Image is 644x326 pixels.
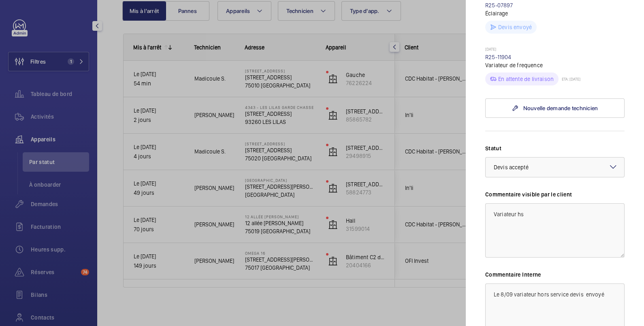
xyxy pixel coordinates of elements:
p: Variateur de frequence [485,61,625,69]
a: R25-11904 [485,54,512,60]
p: Devis envoyé [498,23,532,31]
label: Commentaire visible par le client [485,190,625,198]
label: Commentaire Interne [485,271,625,279]
label: Statut [485,144,625,152]
a: R25-07897 [485,2,513,9]
p: ETA: [DATE] [559,77,580,81]
p: Éclairage [485,9,625,17]
a: Nouvelle demande technicien [485,98,625,118]
p: En attente de livraison [498,75,554,83]
p: [DATE] [485,47,625,53]
span: Devis accepté [494,164,529,170]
